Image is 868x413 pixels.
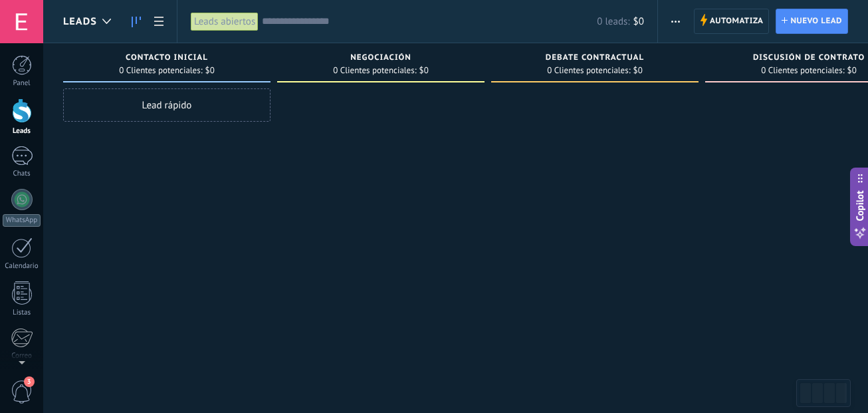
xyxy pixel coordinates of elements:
[633,67,643,74] span: $0
[694,9,770,34] a: Automatiza
[191,12,259,31] div: Leads abiertos
[547,67,630,74] span: 0 Clientes potenciales:
[284,53,478,65] div: Negociación
[498,53,692,65] div: Debate contractual
[3,214,41,227] div: WhatsApp
[776,9,848,34] a: Nuevo lead
[847,67,857,74] span: $0
[761,67,844,74] span: 0 Clientes potenciales:
[597,15,629,28] span: 0 leads:
[666,9,685,34] button: Más
[710,9,764,33] span: Automatiza
[119,67,202,74] span: 0 Clientes potenciales:
[125,9,148,35] a: Leads
[24,376,35,387] span: 3
[3,127,41,136] div: Leads
[63,88,271,122] div: Lead rápido
[3,262,41,271] div: Calendario
[350,53,411,63] span: Negociación
[633,15,644,28] span: $0
[126,53,208,63] span: Contacto inicial
[205,67,215,74] span: $0
[70,53,264,65] div: Contacto inicial
[753,53,865,63] span: Discusión de contrato
[790,9,842,33] span: Nuevo lead
[853,190,867,221] span: Copilot
[419,67,429,74] span: $0
[3,309,41,317] div: Listas
[3,79,41,88] div: Panel
[333,67,416,74] span: 0 Clientes potenciales:
[546,53,644,63] span: Debate contractual
[148,9,170,35] a: Lista
[3,170,41,178] div: Chats
[63,15,97,28] span: Leads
